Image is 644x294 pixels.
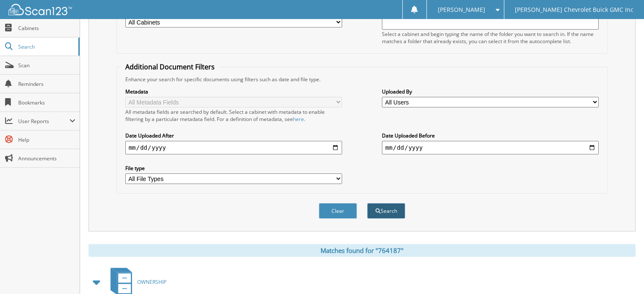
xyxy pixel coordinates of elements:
div: Enhance your search for specific documents using filters such as date and file type. [121,76,603,83]
input: start [125,141,342,154]
span: Reminders [18,80,75,88]
span: User Reports [18,118,69,125]
div: Select a cabinet and begin typing the name of the folder you want to search in. If the name match... [382,30,599,45]
span: Search [18,43,74,50]
span: [PERSON_NAME] [437,7,485,12]
span: Cabinets [18,25,75,32]
span: OWNERSHIP [137,278,166,286]
legend: Additional Document Filters [121,62,219,71]
span: Scan [18,62,75,69]
div: Matches found for "764187" [88,244,636,257]
span: Help [18,136,75,143]
label: Date Uploaded Before [382,132,599,139]
span: [PERSON_NAME] Chevrolet Buick GMC Inc [515,7,633,12]
span: Bookmarks [18,99,75,106]
img: scan123-logo-white.svg [8,4,72,15]
span: Announcements [18,155,75,162]
button: Search [367,203,405,219]
label: File type [125,165,342,172]
input: end [382,141,599,154]
div: All metadata fields are searched by default. Select a cabinet with metadata to enable filtering b... [125,108,342,123]
a: here [293,115,304,123]
iframe: Chat Widget [602,253,644,294]
label: Date Uploaded After [125,132,342,139]
button: Clear [319,203,357,219]
label: Uploaded By [382,88,599,95]
label: Metadata [125,88,342,95]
